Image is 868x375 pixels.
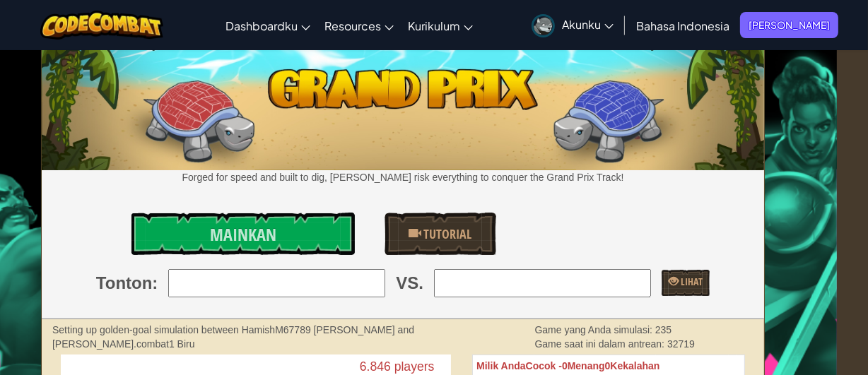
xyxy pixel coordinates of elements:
span: Kurikulum [408,18,460,33]
span: Dashboardku [225,18,298,33]
text: 6.846 players [360,359,435,374]
span: 32719 [667,338,695,350]
a: [PERSON_NAME] [740,12,838,38]
img: Grand Prix [42,44,764,170]
strong: Setting up golden-goal simulation between HamishM67789 [PERSON_NAME] and [PERSON_NAME].combat1 Biru [52,324,414,350]
span: Game saat ini dalam antrean: [535,338,668,350]
span: Menang [568,360,605,371]
span: Milik Anda [476,360,526,371]
span: Kekalahan [610,360,659,371]
a: Bahasa Indonesia [629,6,737,44]
a: Kurikulum [401,6,480,44]
a: Tutorial [385,213,496,255]
img: avatar [532,14,555,37]
span: Tutorial [421,225,472,243]
span: Akunku [562,17,614,32]
span: : [152,271,158,295]
span: Lihat [679,275,703,288]
span: Tonton [96,271,153,295]
span: Resources [324,18,381,33]
a: Dashboardku [218,6,317,44]
span: Game yang Anda simulasi: [535,324,655,335]
span: Cocok - [526,360,562,371]
span: Bahasa Indonesia [636,18,729,33]
img: CodeCombat logo [40,11,164,40]
a: Akunku [524,3,621,47]
span: Mainkan [210,223,276,246]
p: Forged for speed and built to dig, [PERSON_NAME] risk everything to conquer the Grand Prix Track! [42,170,764,184]
span: 235 [655,324,671,335]
a: Resources [317,6,401,44]
span: VS. [396,271,423,295]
